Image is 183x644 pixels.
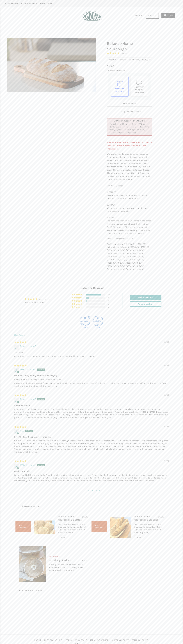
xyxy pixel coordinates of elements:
[19,546,46,582] img: Sourdough Tortillas
[120,53,127,54] span: 16 reviews
[34,639,41,641] a: About
[14,436,169,438] b: Love the bread but not every month...
[164,364,169,366] span: [DATE]
[167,15,173,17] span: $60.00
[15,521,31,532] div: New Addition!
[107,141,152,150] strong: SUMMER SALE: Get 20% OFF When You Get 12 Loaves or More (Choose 6-Pack, not the individuals)
[49,563,88,573] div: Our organic sourdough tortillas are made with a blend of freshly milled ancient grains and natura...
[164,394,169,396] span: [DATE]
[72,294,83,295] div: 81% (13) reviews with 5 star rating
[136,536,141,538] span: + ADD
[20,368,36,371] span: [PERSON_NAME]
[14,460,27,462] span: 5 star review
[14,355,169,358] p: Great flavor, easy to use instructions. It was a great hit. I will be a repeat customer
[75,639,87,641] a: Wholesale
[134,86,144,91] span: Subscribe and save
[49,555,88,559] div: Not Available
[19,589,44,593] a: View more from collection
[80,316,90,326] a: Judge.me Diamond Authentic Shop medal100.0
[135,15,144,17] a: Account
[164,460,169,462] span: [DATE]
[132,639,148,641] a: Refund policy
[119,110,141,114] a: More payment options
[60,536,65,538] span: + ADD
[14,470,169,473] b: Quality nutrition
[19,505,40,508] a: 4. Bake-at-Home
[105,39,154,53] h1: Bake-at-Home Sourdough
[58,535,66,539] div: + ADD
[83,327,87,329] div: 100.0
[82,11,102,21] img: 123Dough Bakery
[98,489,101,492] a: Page 4
[109,123,149,134] div: Our bakery will be closed from [DATE] to [DATE], and all online orders placed on [DATE] through [...
[80,316,90,326] div: Diamond Authentic Shop. 100% of published reviews are verified reviews
[107,64,114,68] div: $12.00
[14,382,169,387] p: I bake a full loaf once a week (after defrosting the night before in the fridge). Then after baki...
[111,639,129,641] a: Shipping Policy
[14,378,169,381] p: Really great bread. Very pleased. Will order again.
[14,374,169,377] b: Delicious, Easy on my Stomach, Satisfying
[95,489,98,492] a: Page 2
[93,316,103,326] a: Judge.me Diamond Transparent Shop medal100.0
[134,515,158,521] a: Bake-at-Home Sourdough Baguettes
[14,364,27,367] span: 5 star review
[116,120,145,122] b: BAKERY CLOSED FOR VACATION
[90,639,108,641] a: Terms of service
[107,52,120,54] span: 4.75 stars
[110,517,131,538] img: Bake-at-Home Sourdough Baguettes
[158,516,164,518] span: $12.00
[93,316,103,326] div: Diamond Transparent Shop. Published 100% of verified reviews received in total
[164,425,169,428] span: [DATE]
[20,398,36,400] span: [PERSON_NAME]
[8,14,12,18] nav: Primary
[14,426,27,428] span: 3 star review
[49,559,71,562] a: Sourdough Tortillas
[134,523,164,535] div: We now offer Bake-at-Home Sourdough Baguettes (Set of 4)!Made with freshly milled ancient grains,...
[7,38,96,92] a: Bake-at-Home Sourdough
[14,408,169,419] p: In general I don’t leave many reviews. This bread is so delicious…I have cleaned up my diet over ...
[82,516,88,518] span: $12.00
[72,297,83,299] div: 13% (2) reviews with 4 star rating
[91,521,107,532] div: New Addition!
[135,91,144,94] span: (Save 50%)
[108,294,111,295] div: 13
[164,341,169,343] span: [DATE]
[123,103,136,105] span: Add to Cart
[80,316,90,326] img: Judge.me Diamond Authentic Shop medal
[90,489,95,492] a: Page 3
[20,464,36,466] span: [PERSON_NAME]
[82,559,88,562] span: $12.00
[58,523,88,535] div: We now offer Bake-at-Home Sourdough Ciabattas (Set of 4)!Made with freshly milled Einkorn ancient...
[14,341,27,344] span: 5 star review
[107,101,152,107] button: Add to Cart
[14,351,169,354] b: Surprise
[161,13,175,18] a: $60.00
[146,13,159,19] a: Contact
[14,474,169,482] p: I'm so thankful this is available. I'm minimizing modern wheat and need a good french-style loaf ...
[134,535,142,539] div: + ADD
[14,332,29,338] select: Sort dropdown
[108,300,111,302] div: 1
[108,69,125,72] legend: Purchase Options
[14,394,27,397] span: 5 star review
[108,297,111,299] div: 2
[34,521,55,534] img: Bake-at-Home Sourdough Ciabattas
[113,87,126,93] div: One-time Purchase
[93,316,103,326] img: Judge.me Diamond Transparent Shop medal
[14,404,169,407] b: Awesome bread
[24,298,50,301] div: Average rating is 4.75 stars
[130,295,161,300] a: Write a review
[96,327,100,329] div: 100.0
[86,489,90,492] a: Page 2
[33,638,150,643] ul: Secondary
[114,120,116,122] img: info.png
[66,639,72,641] a: Press
[107,243,150,270] em: *Currently we only deliver by ground to addresses in the following states: [GEOGRAPHIC_DATA], DE,...
[20,430,24,432] span: H.C.
[1,1,56,7] a: FREE GROUND SHIPPING ON BREAD ORDERS $65+
[58,515,82,521] a: Bake-at-Home Sourdough Ciabattas
[14,439,169,453] p: We registered for the monthly Bake-at-Home Sourdough because we love the bread and are grateful t...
